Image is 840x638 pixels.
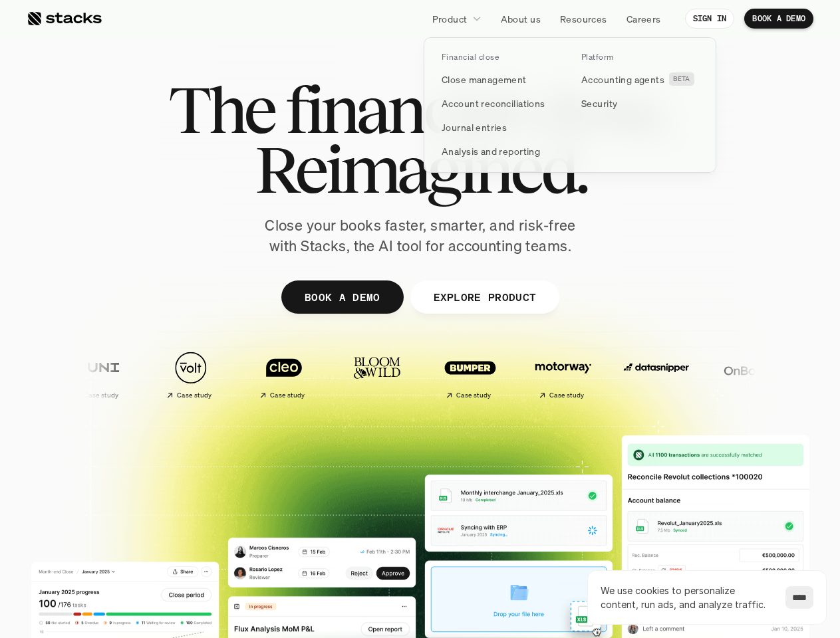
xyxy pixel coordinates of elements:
[573,91,706,115] a: Security
[673,75,690,83] h2: BETA
[685,9,735,29] a: SIGN IN
[442,72,527,86] p: Close management
[304,287,380,306] p: BOOK A DEMO
[752,14,805,23] p: BOOK A DEMO
[55,344,141,405] a: Case study
[456,391,491,399] h2: Case study
[627,12,661,26] p: Careers
[693,14,727,23] p: SIGN IN
[434,67,567,91] a: Close management
[410,280,559,314] a: EXPLORE PRODUCT
[549,391,584,399] h2: Case study
[434,91,567,115] a: Account reconciliations
[581,72,664,86] p: Accounting agents
[552,7,615,31] a: Resources
[281,280,403,314] a: BOOK A DEMO
[83,391,118,399] h2: Case study
[581,96,617,110] p: Security
[442,53,499,62] p: Financial close
[442,96,545,110] p: Account reconciliations
[285,80,515,140] span: financial
[254,140,586,199] span: Reimagined.
[241,344,327,405] a: Case study
[501,12,541,26] p: About us
[433,287,536,306] p: EXPLORE PRODUCT
[442,120,507,134] p: Journal entries
[432,12,468,26] p: Product
[168,80,274,140] span: The
[434,115,567,139] a: Journal entries
[573,67,706,91] a: Accounting agentsBETA
[442,144,540,158] p: Analysis and reporting
[493,7,549,31] a: About us
[619,7,669,31] a: Careers
[744,9,813,29] a: BOOK A DEMO
[434,139,567,163] a: Analysis and reporting
[581,53,614,62] p: Platform
[601,584,772,611] p: We use cookies to personalize content, run ads, and analyze traffic.
[148,344,234,405] a: Case study
[157,253,215,263] a: Privacy Policy
[520,344,607,405] a: Case study
[560,12,607,26] p: Resources
[269,391,305,399] h2: Case study
[254,215,587,257] p: Close your books faster, smarter, and risk-free with Stacks, the AI tool for accounting teams.
[176,391,211,399] h2: Case study
[427,344,513,405] a: Case study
